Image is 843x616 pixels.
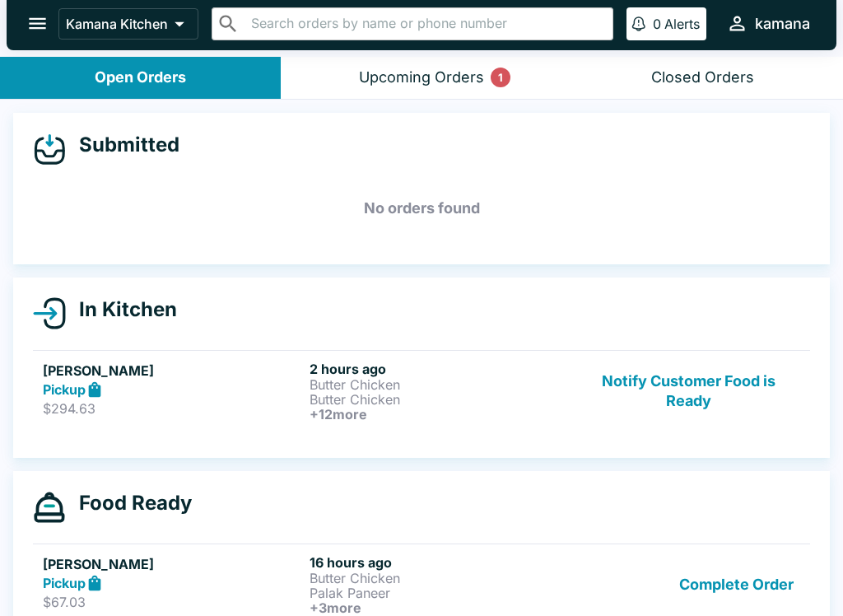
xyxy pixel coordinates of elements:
[43,381,86,398] strong: Pickup
[310,600,570,615] h6: + 3 more
[43,554,303,574] h5: [PERSON_NAME]
[66,133,179,157] h4: Submitted
[43,594,303,610] p: $67.03
[498,69,503,86] p: 1
[310,571,570,586] p: Butter Chicken
[246,12,606,35] input: Search orders by name or phone number
[673,554,800,615] button: Complete Order
[66,491,192,516] h4: Food Ready
[310,407,570,422] h6: + 12 more
[755,14,810,34] div: kamana
[720,6,817,41] button: kamana
[66,297,177,322] h4: In Kitchen
[43,575,86,591] strong: Pickup
[359,68,484,87] div: Upcoming Orders
[577,361,800,422] button: Notify Customer Food is Ready
[33,350,810,432] a: [PERSON_NAME]Pickup$294.632 hours agoButter ChickenButter Chicken+12moreNotify Customer Food is R...
[43,361,303,380] h5: [PERSON_NAME]
[33,179,810,238] h5: No orders found
[310,586,570,600] p: Palak Paneer
[664,16,700,32] p: Alerts
[66,16,168,32] p: Kamana Kitchen
[310,554,570,571] h6: 16 hours ago
[58,8,198,40] button: Kamana Kitchen
[16,2,58,44] button: open drawer
[653,16,661,32] p: 0
[43,400,303,417] p: $294.63
[651,68,754,87] div: Closed Orders
[310,377,570,392] p: Butter Chicken
[310,361,570,377] h6: 2 hours ago
[310,392,570,407] p: Butter Chicken
[95,68,186,87] div: Open Orders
